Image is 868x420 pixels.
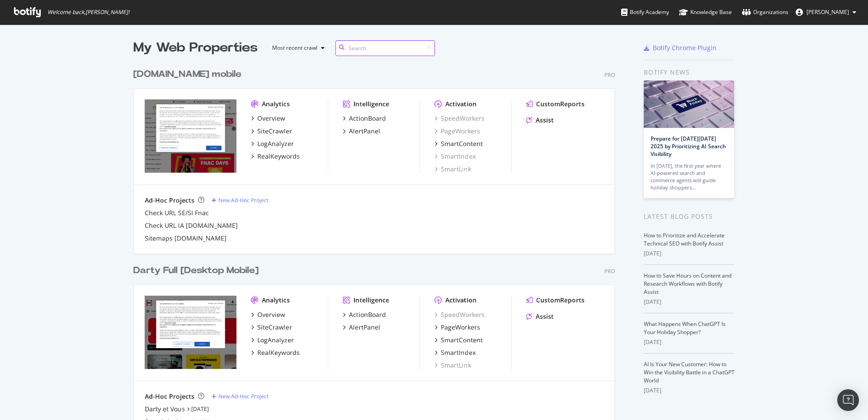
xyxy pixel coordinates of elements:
[133,68,245,81] a: [DOMAIN_NAME] mobile
[218,392,269,400] div: New Ad-Hoc Project
[604,267,615,275] div: Pro
[644,387,735,395] div: [DATE]
[145,296,236,369] img: www.darty.com/
[257,310,285,319] div: Overview
[257,114,285,123] div: Overview
[191,405,209,413] a: [DATE]
[653,43,717,52] div: Botify Chrome Plugin
[651,162,727,191] div: In [DATE], the first year where AI-powered search and commerce agents will guide holiday shoppers…
[434,139,483,148] a: SmartContent
[343,114,386,123] a: ActionBoard
[807,8,849,16] span: Angelique Fromentin
[526,116,554,125] a: Assist
[536,296,585,305] div: CustomReports
[251,152,300,161] a: RealKeywords
[257,127,292,136] div: SiteCrawler
[441,348,476,357] div: SmartIndex
[441,323,480,332] div: PageWorkers
[434,310,485,319] div: SpeedWorkers
[742,8,788,17] div: Organizations
[272,45,317,51] div: Most recent crawl
[257,323,292,332] div: SiteCrawler
[644,67,735,77] div: Botify news
[644,320,726,336] a: What Happens When ChatGPT Is Your Holiday Shopper?
[536,116,554,125] div: Assist
[251,310,285,319] a: Overview
[441,335,483,344] div: SmartContent
[212,392,269,400] a: New Ad-Hoc Project
[145,208,209,217] div: Check URL SE/SI Fnac
[788,5,863,19] button: [PERSON_NAME]
[145,392,194,401] div: Ad-Hoc Projects
[257,152,300,161] div: RealKeywords
[257,335,294,344] div: LogAnalyzer
[349,323,380,332] div: AlertPanel
[434,165,471,174] a: SmartLink
[644,298,735,306] div: [DATE]
[434,361,471,370] a: SmartLink
[218,196,269,204] div: New Ad-Hoc Project
[445,296,476,305] div: Activation
[644,250,735,258] div: [DATE]
[644,43,717,52] a: Botify Chrome Plugin
[145,234,226,243] a: Sitemaps [DOMAIN_NAME]
[644,231,725,247] a: How to Prioritize and Accelerate Technical SEO with Botify Assist
[536,312,554,321] div: Assist
[434,152,476,161] a: SmartIndex
[349,127,380,136] div: AlertPanel
[133,68,241,81] div: [DOMAIN_NAME] mobile
[251,114,285,123] a: Overview
[644,338,735,346] div: [DATE]
[47,9,129,16] span: Welcome back, [PERSON_NAME] !
[644,360,735,384] a: AI Is Your New Customer: How to Win the Visibility Battle in a ChatGPT World
[133,39,258,57] div: My Web Properties
[644,212,735,222] div: Latest Blog Posts
[251,348,300,357] a: RealKeywords
[526,312,554,321] a: Assist
[621,8,669,17] div: Botify Academy
[434,348,476,357] a: SmartIndex
[212,196,269,204] a: New Ad-Hoc Project
[343,310,386,319] a: ActionBoard
[335,40,435,56] input: Search
[251,323,292,332] a: SiteCrawler
[145,221,238,230] a: Check URL IA [DOMAIN_NAME]
[145,405,185,414] a: Darty et Vous
[644,80,734,128] img: Prepare for Black Friday 2025 by Prioritizing AI Search Visibility
[265,41,328,55] button: Most recent crawl
[354,99,389,109] div: Intelligence
[257,348,300,357] div: RealKeywords
[445,99,476,109] div: Activation
[526,99,585,109] a: CustomReports
[526,296,585,305] a: CustomReports
[251,139,294,148] a: LogAnalyzer
[133,264,262,277] a: Darty Full [Desktop Mobile]
[434,114,485,123] a: SpeedWorkers
[133,264,259,277] div: Darty Full [Desktop Mobile]
[651,135,726,158] a: Prepare for [DATE][DATE] 2025 by Prioritizing AI Search Visibility
[434,335,483,344] a: SmartContent
[679,8,732,17] div: Knowledge Base
[343,127,380,136] a: AlertPanel
[441,139,483,148] div: SmartContent
[251,335,294,344] a: LogAnalyzer
[604,71,615,79] div: Pro
[434,127,480,136] a: PageWorkers
[343,323,380,332] a: AlertPanel
[349,310,386,319] div: ActionBoard
[251,127,292,136] a: SiteCrawler
[257,139,294,148] div: LogAnalyzer
[262,296,290,305] div: Analytics
[644,272,731,296] a: How to Save Hours on Content and Research Workflows with Botify Assist
[434,323,480,332] a: PageWorkers
[145,99,236,173] img: www.fnac.com/
[354,296,389,305] div: Intelligence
